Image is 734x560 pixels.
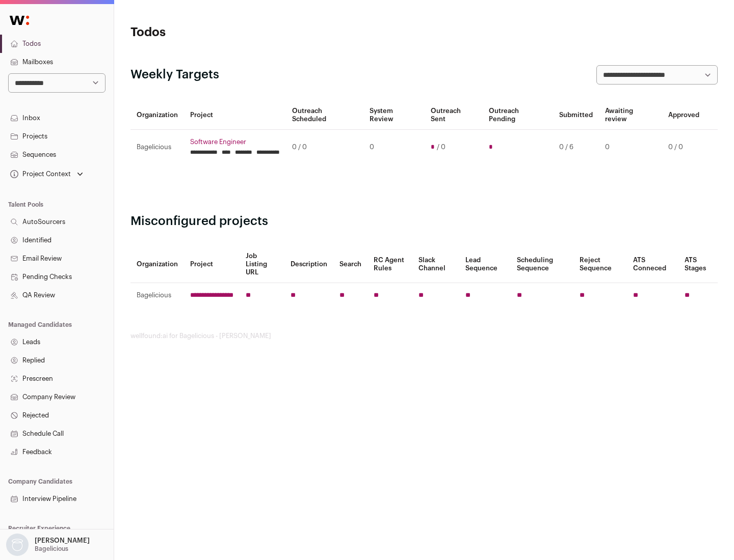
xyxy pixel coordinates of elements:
[459,246,511,283] th: Lead Sequence
[35,537,90,545] p: [PERSON_NAME]
[662,130,705,165] td: 0 / 0
[599,101,662,130] th: Awaiting review
[130,130,184,165] td: Bagelicious
[130,101,184,130] th: Organization
[130,213,718,230] h2: Misconfigured projects
[483,101,553,130] th: Outreach Pending
[284,246,333,283] th: Description
[363,130,424,165] td: 0
[35,545,68,553] p: Bagelicious
[4,10,35,31] img: Wellfound
[662,101,705,130] th: Approved
[553,130,599,165] td: 0 / 6
[8,167,85,181] button: Open dropdown
[130,283,184,308] td: Bagelicious
[333,246,368,283] th: Search
[627,246,678,283] th: ATS Conneced
[553,101,599,130] th: Submitted
[286,130,363,165] td: 0 / 0
[184,101,286,130] th: Project
[437,143,445,151] span: / 0
[6,534,29,556] img: nopic.png
[511,246,573,283] th: Scheduling Sequence
[130,24,326,41] h1: Todos
[363,101,424,130] th: System Review
[286,101,363,130] th: Outreach Scheduled
[130,246,184,283] th: Organization
[599,130,662,165] td: 0
[190,138,280,146] a: Software Engineer
[368,246,412,283] th: RC Agent Rules
[678,246,718,283] th: ATS Stages
[573,246,627,283] th: Reject Sequence
[130,332,718,340] footer: wellfound:ai for Bagelicious - [PERSON_NAME]
[184,246,240,283] th: Project
[4,534,92,556] button: Open dropdown
[240,246,284,283] th: Job Listing URL
[425,101,483,130] th: Outreach Sent
[8,170,71,178] div: Project Context
[412,246,459,283] th: Slack Channel
[130,67,219,83] h2: Weekly Targets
